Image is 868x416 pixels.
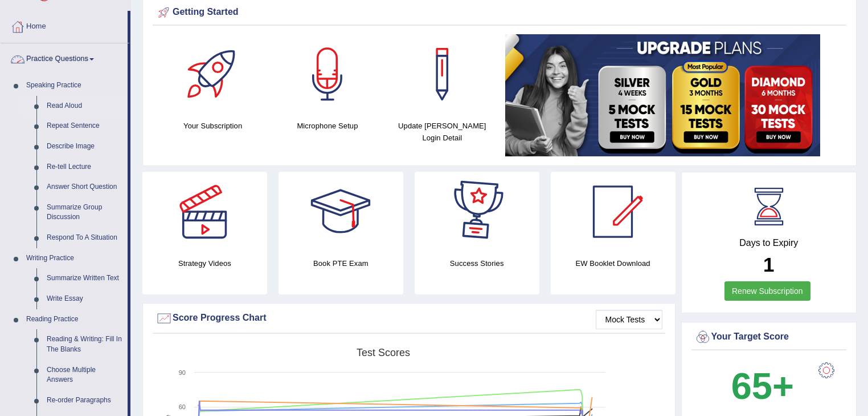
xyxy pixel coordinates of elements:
[42,116,128,136] a: Repeat Sentence
[1,43,128,72] a: Practice Questions
[357,347,410,358] tspan: Test scores
[21,75,128,96] a: Speaking Practice
[155,310,662,327] div: Score Progress Chart
[42,360,128,390] a: Choose Multiple Answers
[42,177,128,197] a: Answer Short Question
[179,403,186,410] text: 60
[551,257,675,269] h4: EW Booklet Download
[505,34,820,156] img: small5.jpg
[694,238,844,248] h4: Days to Expiry
[42,228,128,248] a: Respond To A Situation
[42,289,128,309] a: Write Essay
[42,197,128,228] a: Summarize Group Discussion
[731,365,794,407] b: 65+
[763,253,774,276] b: 1
[161,120,264,132] h4: Your Subscription
[42,390,128,411] a: Re-order Paragraphs
[21,309,128,330] a: Reading Practice
[42,329,128,360] a: Reading & Writing: Fill In The Blanks
[276,120,379,132] h4: Microphone Setup
[42,136,128,157] a: Describe Image
[142,257,267,269] h4: Strategy Videos
[724,281,810,301] a: Renew Subscription
[179,369,186,376] text: 90
[42,96,128,116] a: Read Aloud
[155,4,844,21] div: Getting Started
[21,248,128,269] a: Writing Practice
[415,257,539,269] h4: Success Stories
[1,11,128,39] a: Home
[279,257,403,269] h4: Book PTE Exam
[694,329,844,346] div: Your Target Score
[42,157,128,177] a: Re-tell Lecture
[391,120,494,144] h4: Update [PERSON_NAME] Login Detail
[42,268,128,289] a: Summarize Written Text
